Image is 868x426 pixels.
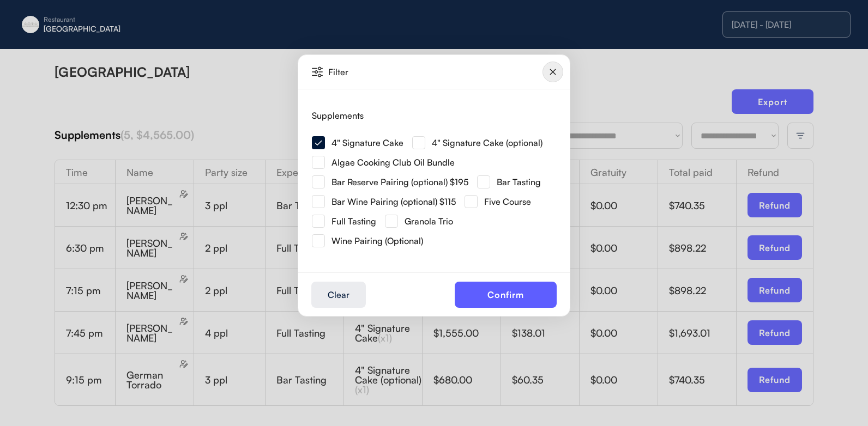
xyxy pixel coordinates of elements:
img: Vector%20%2835%29.svg [312,66,323,77]
div: Bar Tasting [497,178,541,186]
img: Rectangle%20315.svg [385,215,398,228]
div: Five Course [484,197,531,206]
div: 4" Signature Cake [331,138,403,147]
img: Group%2010124643.svg [542,62,563,82]
div: Wine Pairing (Optional) [331,236,423,245]
div: Full Tasting [331,217,376,226]
div: Algae Cooking Club Oil Bundle [331,158,455,167]
div: Granola Trio [405,217,453,226]
img: Rectangle%20315.svg [477,175,490,188]
div: Filter [328,68,409,76]
button: Clear [311,282,366,308]
img: Group%20266.svg [312,136,325,149]
img: Rectangle%20315.svg [312,234,325,247]
img: Rectangle%20315.svg [465,195,478,208]
img: Rectangle%20315.svg [312,156,325,169]
img: Rectangle%20315.svg [312,195,325,208]
img: Rectangle%20315.svg [412,136,425,149]
div: Supplements [312,111,364,120]
div: Bar Reserve Pairing (optional) $195 [331,178,468,186]
img: Rectangle%20315.svg [312,215,325,228]
div: 4" Signature Cake (optional) [432,138,542,147]
div: Bar Wine Pairing (optional) $115 [331,197,456,206]
img: Rectangle%20315.svg [312,175,325,188]
button: Confirm [455,282,557,308]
